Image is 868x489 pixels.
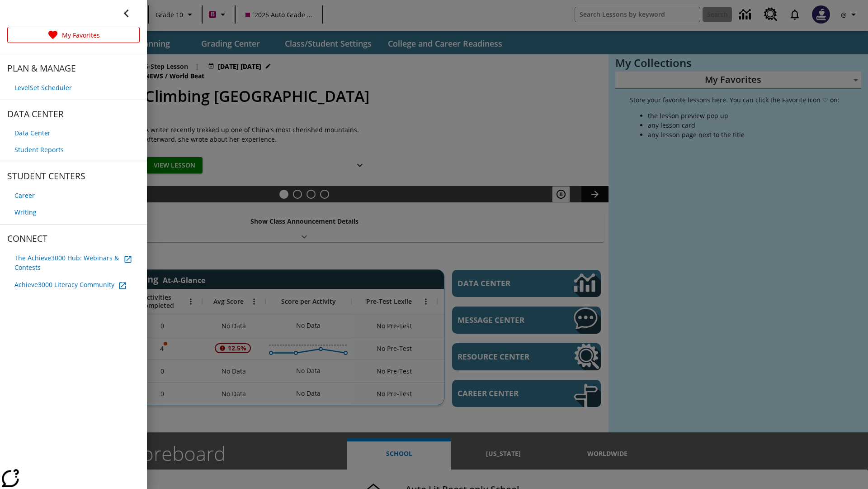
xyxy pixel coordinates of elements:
span: Career [14,191,35,200]
span: CONNECT [7,232,140,246]
a: Career [7,187,140,204]
a: Student Reports [7,141,140,158]
span: Achieve3000 Literacy Community [14,280,114,289]
p: My Favorites [62,30,100,40]
a: Achieve3000 Literacy Community [7,276,140,294]
a: Data Center [7,125,140,141]
a: Writing [7,204,140,221]
span: STUDENT CENTERS [7,169,140,183]
a: My Favorites [7,27,140,43]
span: The Achieve3000 Hub: Webinars & Contests [14,253,120,272]
span: LevelSet Scheduler [14,83,72,92]
a: LevelSet Scheduler [7,79,140,96]
span: PLAN & MANAGE [7,62,140,76]
span: Data Center [14,128,51,138]
span: Writing [14,207,37,217]
span: Student Reports [14,145,64,154]
span: DATA CENTER [7,107,140,121]
a: The Achieve3000 Hub: Webinars & Contests [7,249,140,276]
